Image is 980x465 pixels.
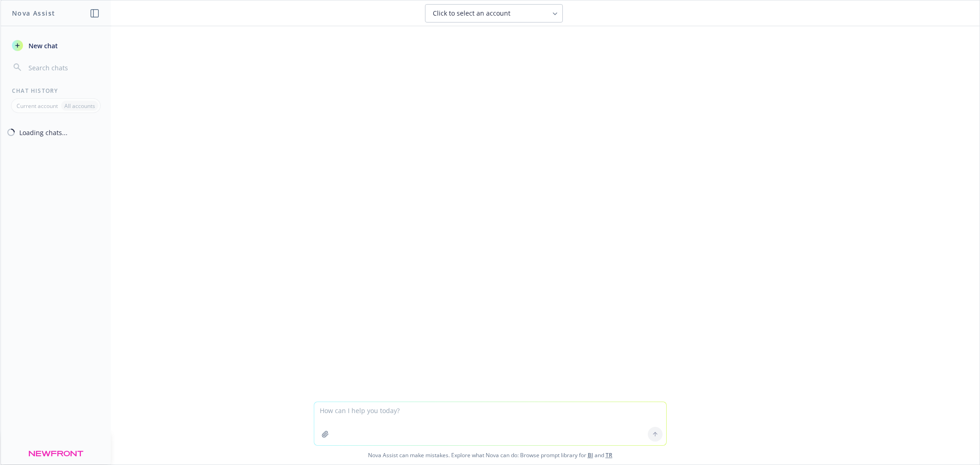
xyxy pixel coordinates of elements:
[425,4,563,23] button: Click to select an account
[12,8,55,18] h1: Nova Assist
[588,451,593,459] a: BI
[4,446,976,465] span: Nova Assist can make mistakes. Explore what Nova can do: Browse prompt library for and
[27,61,100,74] input: Search chats
[1,87,111,95] div: Chat History
[17,102,58,110] p: Current account
[606,451,612,459] a: TR
[64,102,95,110] p: All accounts
[1,124,111,141] button: Loading chats...
[27,41,58,51] span: New chat
[8,37,103,54] button: New chat
[433,9,510,18] span: Click to select an account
